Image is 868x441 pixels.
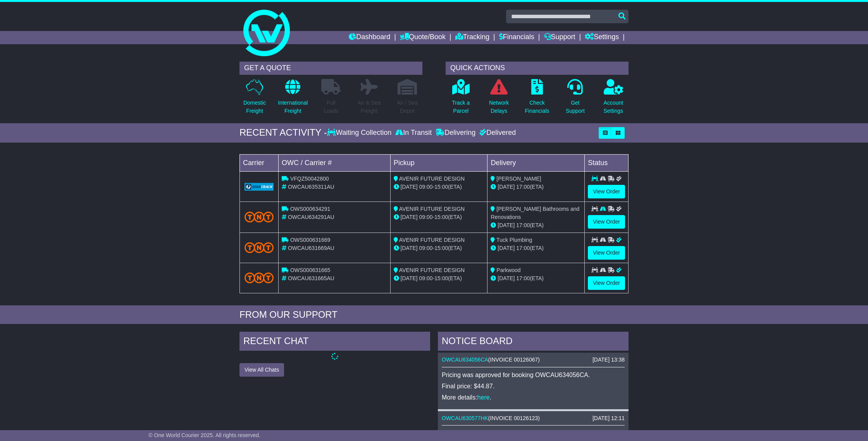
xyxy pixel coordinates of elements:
a: GetSupport [565,79,585,119]
div: FROM OUR SUPPORT [239,309,629,320]
div: GET A QUOTE [239,62,422,75]
span: OWS000631669 [290,237,331,243]
a: Financials [499,31,534,44]
span: AVENIR FUTURE DESIGN [399,237,465,243]
p: Air & Sea Freight [358,99,381,115]
span: INVOICE 00126123 [490,415,538,421]
span: 09:00 [419,245,433,251]
a: View Order [588,276,625,290]
p: Account Settings [604,99,623,115]
a: Quote/Book [400,31,446,44]
div: In Transit [393,129,434,137]
div: (ETA) [491,183,581,191]
span: 15:00 [434,275,448,281]
div: NOTICE BOARD [438,332,629,353]
p: Network Delays [489,99,509,115]
span: 09:00 [419,275,433,281]
span: [DATE] [498,275,515,281]
span: [DATE] [401,214,418,220]
a: CheckFinancials [525,79,550,119]
p: International Freight [278,99,308,115]
div: [DATE] 13:38 [592,357,625,363]
span: [DATE] [498,184,515,190]
a: View Order [588,246,625,260]
a: View Order [588,215,625,229]
div: RECENT CHAT [239,332,430,353]
p: Air / Sea Depot [397,99,418,115]
a: here [477,394,490,401]
a: View Order [588,185,625,198]
span: 15:00 [434,245,448,251]
div: (ETA) [491,244,581,252]
span: 15:00 [434,184,448,190]
span: [DATE] [498,245,515,251]
td: OWC / Carrier # [279,154,391,171]
div: ( ) [442,415,625,422]
a: DomesticFreight [243,79,266,119]
span: 09:00 [419,184,433,190]
div: ( ) [442,357,625,363]
p: Full Loads [321,99,341,115]
div: (ETA) [491,274,581,283]
span: [DATE] [401,275,418,281]
img: GetCarrierServiceLogo [245,183,274,191]
div: (ETA) [491,221,581,229]
div: Delivered [477,129,516,137]
p: Get Support [566,99,585,115]
span: 15:00 [434,214,448,220]
span: © One World Courier 2025. All rights reserved. [148,432,260,438]
span: [PERSON_NAME] [496,176,541,182]
div: - (ETA) [394,213,484,221]
a: Track aParcel [451,79,470,119]
div: - (ETA) [394,274,484,283]
img: TNT_Domestic.png [245,212,274,222]
span: 17:00 [516,275,530,281]
td: Pickup [390,154,487,171]
span: 17:00 [516,184,530,190]
span: OWCAU635311AU [288,184,334,190]
div: [DATE] 12:11 [592,415,625,422]
span: Parkwood [496,267,520,273]
div: QUICK ACTIONS [446,62,629,75]
p: Pricing was approved for booking OWCAU630577HK. [442,429,625,437]
p: Final price: $44.87. [442,382,625,390]
img: TNT_Domestic.png [245,242,274,253]
a: AccountSettings [603,79,624,119]
span: OWS000634291 [290,206,331,212]
span: AVENIR FUTURE DESIGN [399,206,465,212]
p: Track a Parcel [452,99,470,115]
button: View All Chats [239,363,284,377]
div: - (ETA) [394,183,484,191]
span: Tuck Plumbing [496,237,532,243]
div: RECENT ACTIVITY - [239,127,327,138]
a: Support [544,31,575,44]
span: 09:00 [419,214,433,220]
div: Waiting Collection [327,129,393,137]
td: Status [585,154,629,171]
span: OWCAU631665AU [288,275,334,281]
a: NetworkDelays [489,79,509,119]
a: OWCAU634056CA [442,357,488,363]
div: - (ETA) [394,244,484,252]
p: Pricing was approved for booking OWCAU634056CA. [442,371,625,379]
span: [DATE] [498,222,515,228]
a: Tracking [455,31,489,44]
p: Check Financials [525,99,549,115]
a: Dashboard [349,31,390,44]
td: Delivery [487,154,585,171]
a: InternationalFreight [277,79,308,119]
span: AVENIR FUTURE DESIGN [399,176,465,182]
span: 17:00 [516,245,530,251]
span: OWCAU631669AU [288,245,334,251]
td: Carrier [240,154,279,171]
div: Delivering [434,129,477,137]
span: [PERSON_NAME] Bathrooms and Renovations [491,206,579,220]
span: OWS000631665 [290,267,331,273]
span: 17:00 [516,222,530,228]
span: [DATE] [401,184,418,190]
span: AVENIR FUTURE DESIGN [399,267,465,273]
span: INVOICE 00126067 [490,357,538,363]
span: VFQZ50042800 [290,176,329,182]
span: [DATE] [401,245,418,251]
p: More details: . [442,394,625,401]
